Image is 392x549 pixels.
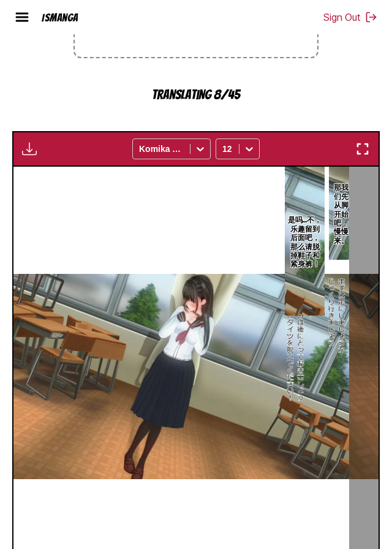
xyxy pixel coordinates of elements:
img: Sign out [365,11,377,23]
button: Sign Out [323,11,377,23]
p: 是吗…不，乐趣留到后面吧，那么请脱掉鞋子和紧身裤！ [285,212,325,270]
img: Download translated images [22,142,37,156]
div: IsManga [42,12,78,23]
p: Translating 8/45 [73,88,318,102]
img: hamburger [15,10,29,25]
img: Enter fullscreen [355,142,370,156]
p: 那我们先从脚开始吧，慢慢来。 [329,180,354,246]
a: IsManga [37,12,100,23]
